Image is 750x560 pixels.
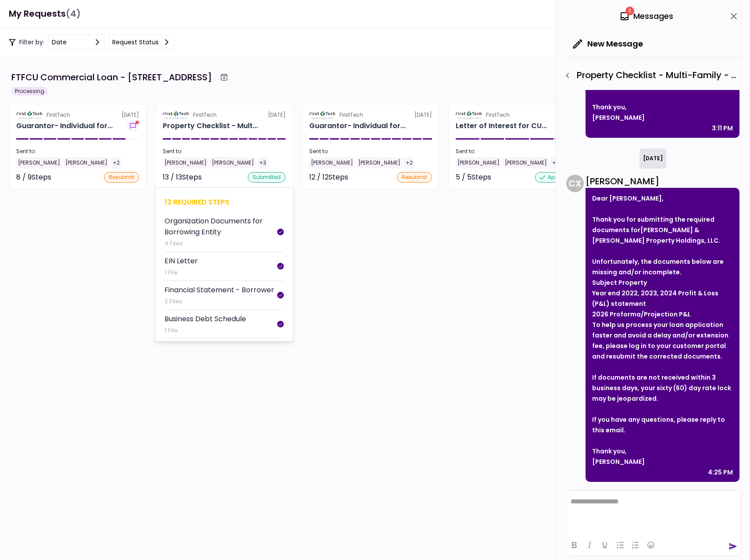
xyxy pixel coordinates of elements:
[592,372,733,404] div: If documents are not received within 3 business days, your sixty (60) day rate lock may be jeopar...
[163,172,202,183] div: 13 / 13 Steps
[456,147,579,155] div: Sent to:
[164,239,277,248] div: 4 Files
[613,539,628,551] button: Bullet list
[46,111,70,119] div: FirstTech
[339,111,363,119] div: FirstTech
[456,172,491,183] div: 5 / 5 Steps
[397,172,432,183] div: resubmit
[592,319,733,362] div: To help us process your loan application faster and avoid a delay and/or extension fee, please lo...
[164,326,246,335] div: 1 File
[64,157,109,169] div: [PERSON_NAME]
[592,414,733,435] div: If you have any questions, please reply to this email.
[592,214,733,246] div: Thank you for submitting the required documents for .
[309,121,406,131] div: Guarantor- Individual for CULLUM & KELLEY PROPERTY HOLDINGS, LLC Reginald Kelley
[164,268,198,277] div: 1 File
[592,257,724,276] strong: Unfortunately, the documents below are missing and/or incomplete.
[163,121,258,131] div: Property Checklist - Multi-Family for CULLUM & KELLEY PROPERTY HOLDINGS, LLC 513 E Caney Street
[456,111,579,119] div: [DATE]
[592,193,733,204] div: Dear [PERSON_NAME],
[592,310,691,319] strong: 2026 Proforma/Projection P&L
[456,111,482,119] img: Partner logo
[9,5,81,23] h1: My Requests
[16,157,62,169] div: [PERSON_NAME]
[11,71,212,84] div: FTFCU Commercial Loan - [STREET_ADDRESS]
[503,157,549,169] div: [PERSON_NAME]
[104,172,139,183] div: resubmit
[560,68,741,83] div: Property Checklist - Multi-Family - Property Operating Statements
[566,175,584,192] div: C X
[16,111,139,119] div: [DATE]
[163,147,286,155] div: Sent to:
[164,284,274,295] div: Financial Statement - Borrower
[582,539,597,551] button: Italic
[639,148,666,169] div: [DATE]
[643,539,658,551] button: Emojis
[257,157,268,169] div: +3
[210,157,256,169] div: [PERSON_NAME]
[164,215,277,237] div: Organization Documents for Borrowing Entity
[52,37,67,47] div: date
[535,172,579,183] div: approved
[708,467,733,477] div: 4:25 PM
[16,111,43,119] img: Partner logo
[628,539,643,551] button: Numbered list
[592,446,733,456] div: Thank you,
[592,289,718,308] strong: Year end 2022, 2023, 2024 Profit & Loss (P&L) statement
[164,313,246,324] div: Business Debt Schedule
[592,102,733,112] div: Thank you,
[66,5,81,23] span: (4)
[111,157,121,169] div: +2
[625,7,634,15] span: 1
[48,34,105,50] button: date
[404,157,414,169] div: +2
[193,111,217,119] div: FirstTech
[309,172,348,183] div: 12 / 12 Steps
[163,111,189,119] img: Partner logo
[16,121,113,131] div: Guarantor- Individual for CULLUM & KELLEY PROPERTY HOLDINGS, LLC Keith Cullum
[309,147,432,155] div: Sent to:
[456,157,501,169] div: [PERSON_NAME]
[164,297,274,306] div: 2 Files
[357,157,402,169] div: [PERSON_NAME]
[108,34,174,50] button: Request status
[550,157,561,169] div: +2
[592,456,733,467] div: [PERSON_NAME]
[592,278,647,287] strong: Subject Property
[567,539,582,551] button: Bold
[586,175,739,188] div: [PERSON_NAME]
[16,147,139,155] div: Sent to:
[309,111,432,119] div: [DATE]
[248,172,286,183] div: submitted
[11,87,48,96] div: Processing
[566,32,650,55] button: New Message
[309,111,336,119] img: Partner logo
[592,226,718,245] strong: [PERSON_NAME] & [PERSON_NAME] Property Holdings, LLC
[163,157,208,169] div: [PERSON_NAME]
[16,172,51,183] div: 8 / 9 Steps
[712,123,733,133] div: 3:11 PM
[729,542,737,551] button: send
[164,197,284,208] div: 13 required steps
[456,121,547,131] div: Letter of Interest for CULLUM & KELLEY PROPERTY HOLDINGS, LLC 513 E Caney Street Wharton TX
[216,69,232,85] button: Archive workflow
[592,112,733,123] div: [PERSON_NAME]
[486,111,510,119] div: FirstTech
[127,121,139,131] button: show-messages
[619,10,673,23] div: Messages
[163,111,286,119] div: [DATE]
[164,255,198,266] div: EIN Letter
[309,157,355,169] div: [PERSON_NAME]
[726,9,741,24] button: close
[9,34,174,50] div: Filter by:
[567,491,741,535] iframe: Rich Text Area
[597,539,612,551] button: Underline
